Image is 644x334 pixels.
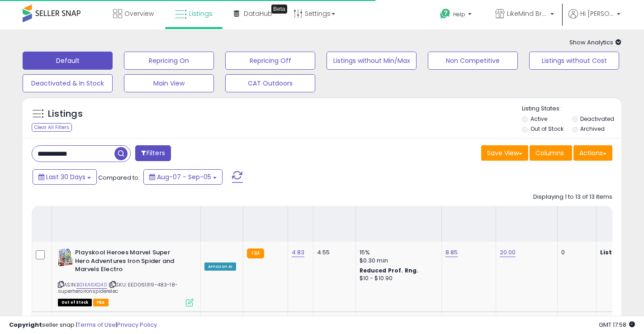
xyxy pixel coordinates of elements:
label: Archived [580,125,605,133]
button: Save View [481,145,528,161]
i: Get Help [440,8,451,19]
span: Last 30 Days [46,172,85,181]
button: Repricing On [124,52,214,70]
span: | SKU: EED061319-483-18-superheroironspiderelec [58,281,178,295]
button: Listings without Cost [529,52,619,70]
div: 0 [561,248,589,257]
button: Repricing Off [225,52,315,70]
div: ASIN: [58,248,194,305]
div: 4.55 [317,248,349,257]
a: Hi [PERSON_NAME] [568,9,620,29]
small: FBA [247,248,264,258]
span: Aug-07 - Sep-05 [157,172,211,181]
label: Active [530,115,547,123]
button: Aug-07 - Sep-05 [143,169,223,185]
a: 8.85 [445,248,458,257]
a: B01KA6XG40 [76,281,107,289]
b: Listed Price: [600,248,641,257]
p: Listing States: [522,105,621,113]
div: Tooltip anchor [271,5,287,14]
button: CAT Outdoors [225,74,315,92]
span: FBA [93,299,109,306]
span: LikeMind Brands [507,9,548,18]
button: Default [23,52,113,70]
label: Out of Stock [530,125,563,133]
div: $0.30 min [360,257,435,265]
span: 2025-10-7 17:58 GMT [599,320,635,329]
div: $10 - $10.90 [360,275,435,282]
button: Non Competitive [428,52,518,70]
button: Listings without Min/Max [327,52,417,70]
div: Amazon AI [204,262,236,271]
div: seller snap | | [9,321,157,329]
label: Deactivated [580,115,614,123]
span: Listings [189,9,213,18]
a: Help [433,1,481,29]
span: Columns [535,148,564,157]
a: Terms of Use [77,320,116,329]
img: 51f86biYU1L._SL40_.jpg [58,248,73,267]
b: Playskool Heroes Marvel Super Hero Adventures Iron Spider and Marvels Electro [75,248,185,276]
a: 20.00 [500,248,516,257]
span: Compared to: [98,173,140,182]
button: Deactivated & In Stock [23,74,113,92]
span: Hi [PERSON_NAME] [580,9,614,18]
span: Overview [124,9,154,18]
button: Main View [124,74,214,92]
button: Actions [573,145,612,161]
div: Displaying 1 to 13 of 13 items [533,193,612,201]
b: Reduced Prof. Rng. [360,267,419,274]
span: Show Analytics [569,38,621,47]
div: 15% [360,248,435,257]
h5: Listings [48,108,83,120]
span: Help [453,10,465,18]
button: Filters [135,145,170,161]
strong: Copyright [9,320,42,329]
span: DataHub [244,9,272,18]
span: All listings that are currently out of stock and unavailable for purchase on Amazon [58,299,92,306]
a: 4.83 [292,248,305,257]
button: Last 30 Days [33,169,97,185]
div: Clear All Filters [32,123,72,132]
a: Privacy Policy [117,320,157,329]
button: Columns [530,145,572,161]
